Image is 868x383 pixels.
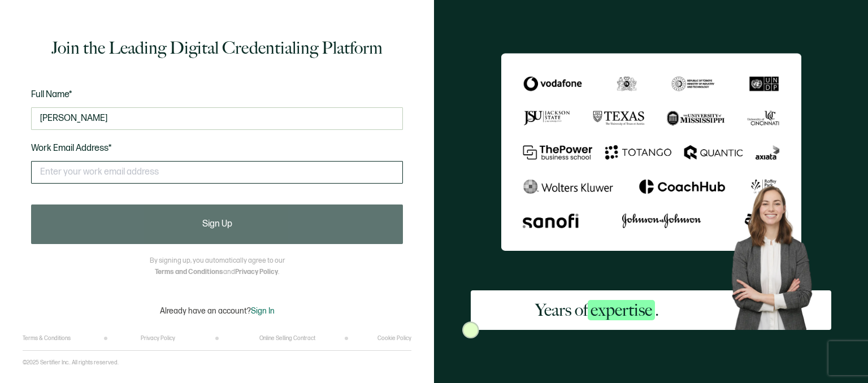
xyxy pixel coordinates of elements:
[202,220,232,229] span: Sign Up
[31,161,403,184] input: Enter your work email address
[150,255,285,278] p: By signing up, you automatically agree to our and .
[141,335,175,342] a: Privacy Policy
[259,335,315,342] a: Online Selling Contract
[155,268,223,276] a: Terms and Conditions
[535,299,659,321] h2: Years of .
[51,37,383,59] h1: Join the Leading Digital Credentialing Platform
[377,335,411,342] a: Cookie Policy
[31,107,403,130] input: Jane Doe
[31,89,72,100] span: Full Name*
[23,359,119,366] p: ©2025 Sertifier Inc.. All rights reserved.
[235,268,278,276] a: Privacy Policy
[588,300,655,320] span: expertise
[23,335,71,342] a: Terms & Conditions
[723,179,831,330] img: Sertifier Signup - Years of <span class="strong-h">expertise</span>. Hero
[31,204,403,244] button: Sign Up
[501,53,801,251] img: Sertifier Signup - Years of <span class="strong-h">expertise</span>.
[31,143,112,154] span: Work Email Address*
[160,306,275,316] p: Already have an account?
[251,306,275,316] span: Sign In
[462,321,479,338] img: Sertifier Signup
